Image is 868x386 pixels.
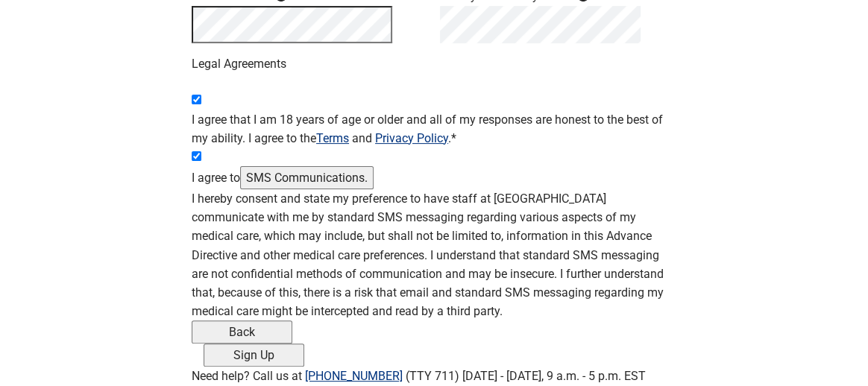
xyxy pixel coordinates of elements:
[316,131,349,145] a: Read our Terms of Service
[204,344,304,367] button: Sign Up
[192,171,374,185] span: I agree to
[192,113,663,145] span: I agree that I am 18 years of age or older and all of my responses are honest to the best of my a...
[210,346,298,364] div: Sign Up
[192,369,646,383] label: Need help? Call us at (TTY 711) [DATE] - [DATE], 9 a.m. - 5 p.m. EST
[305,369,403,383] a: [PHONE_NUMBER]
[198,323,286,341] div: Back
[192,189,676,320] div: SMS consent details
[375,131,448,145] a: Read our Privacy Policy
[192,57,286,71] span: Legal Agreements
[240,166,374,189] button: Show SMS communications details
[192,320,292,344] button: Back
